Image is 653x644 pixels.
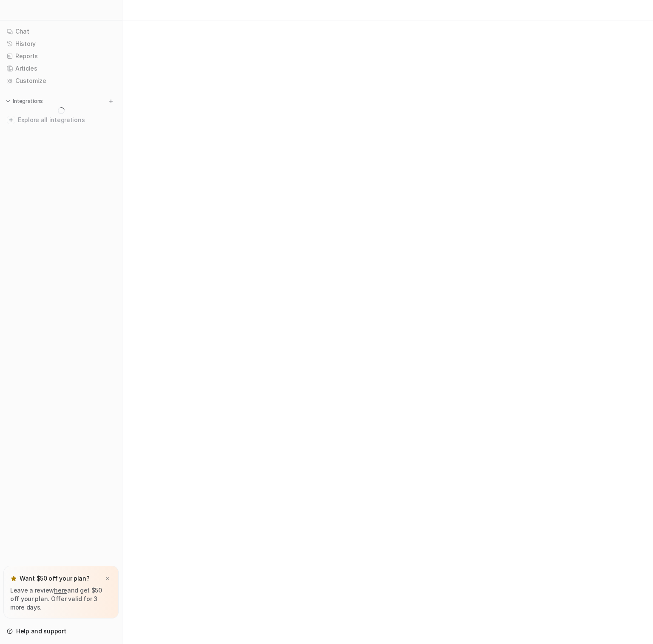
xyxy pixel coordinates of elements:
a: Chat [3,26,119,37]
a: Customize [3,75,119,87]
img: x [105,576,110,581]
img: expand menu [5,98,11,104]
a: Reports [3,50,119,62]
img: star [10,575,17,582]
span: Explore all integrations [18,113,115,127]
a: Explore all integrations [3,114,119,126]
button: Integrations [3,97,45,105]
p: Leave a review and get $50 off your plan. Offer valid for 3 more days. [10,586,112,612]
a: here [54,587,67,594]
img: explore all integrations [7,116,15,124]
a: Help and support [3,625,119,637]
a: History [3,38,119,50]
p: Want $50 off your plan? [20,574,90,583]
img: menu_add.svg [108,98,114,104]
p: Integrations [13,98,43,105]
a: Articles [3,63,119,74]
